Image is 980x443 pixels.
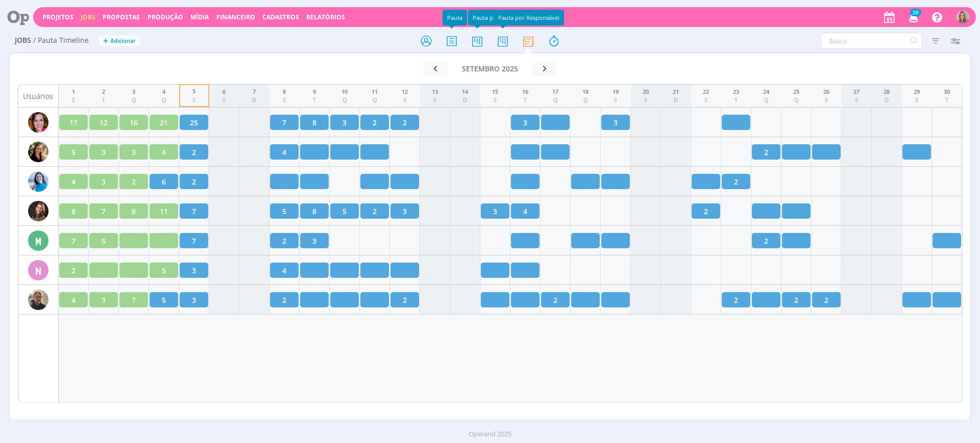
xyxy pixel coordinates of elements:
[283,88,286,96] div: 8
[282,206,286,217] span: 5
[493,206,497,217] span: 3
[313,96,316,105] div: T
[432,96,438,105] div: S
[160,117,168,128] span: 21
[447,62,533,76] button: setembro 2025
[72,96,75,105] div: S
[28,142,48,162] img: C
[342,117,347,128] span: 3
[957,11,969,23] img: A
[71,206,76,217] span: 8
[223,88,226,96] div: 6
[132,176,136,187] span: 2
[71,265,76,276] span: 2
[132,88,136,96] div: 3
[612,96,619,105] div: S
[78,13,99,21] button: Jobs
[69,117,78,128] span: 17
[160,206,168,217] span: 11
[793,88,799,96] div: 25
[312,117,316,128] span: 8
[884,96,890,105] div: D
[192,147,196,158] span: 2
[853,96,860,105] div: S
[402,96,408,105] div: S
[28,112,48,133] img: B
[192,96,195,105] div: S
[612,88,619,96] div: 19
[312,206,316,217] span: 8
[523,117,527,128] span: 3
[102,236,106,246] span: 5
[223,96,226,105] div: S
[794,295,798,305] span: 2
[494,10,564,25] div: Pauta por Responsável
[821,33,922,49] input: Busca
[102,206,106,217] span: 7
[28,201,48,221] img: J
[192,265,196,276] span: 3
[132,206,136,217] span: 8
[192,176,196,187] span: 2
[192,206,196,217] span: 7
[162,295,166,305] span: 5
[914,96,920,105] div: S
[262,13,299,21] span: Cadastros
[102,295,106,305] span: 3
[462,64,518,73] span: setembro 2025
[372,88,378,96] div: 11
[132,96,136,105] div: Q
[100,117,108,128] span: 12
[148,13,183,21] a: Produção
[102,96,105,105] div: T
[734,176,738,187] span: 2
[132,147,136,158] span: 3
[733,96,739,105] div: T
[102,176,106,187] span: 3
[341,96,348,105] div: Q
[192,295,196,305] span: 3
[130,117,138,128] span: 16
[162,176,166,187] span: 6
[303,13,348,21] button: Relatórios
[552,88,558,96] div: 17
[71,176,76,187] span: 4
[552,96,558,105] div: Q
[259,13,302,21] button: Cadastros
[553,295,557,305] span: 2
[100,13,143,21] button: Propostas
[523,206,527,217] span: 4
[71,295,76,305] span: 4
[764,236,768,246] span: 2
[944,88,950,96] div: 30
[282,236,286,246] span: 2
[15,36,31,45] span: Jobs
[213,13,258,21] button: Financeiro
[443,10,467,25] div: Pauta
[403,295,407,305] span: 2
[703,88,709,96] div: 22
[704,206,708,217] span: 2
[71,236,76,246] span: 7
[734,295,738,305] span: 2
[216,13,255,21] a: Financeiro
[824,295,828,305] span: 2
[282,295,286,305] span: 2
[956,8,970,26] button: A
[643,88,649,96] div: 20
[462,96,468,105] div: D
[81,13,95,21] a: Jobs
[71,147,76,158] span: 5
[192,236,196,246] span: 7
[673,88,679,96] div: 21
[110,38,136,44] span: Adicionar
[373,206,377,217] span: 2
[373,117,377,128] span: 2
[582,88,589,96] div: 18
[103,13,140,21] span: Propostas
[28,290,48,310] img: R
[28,171,48,192] img: E
[462,88,468,96] div: 14
[162,265,166,276] span: 5
[312,236,316,246] span: 3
